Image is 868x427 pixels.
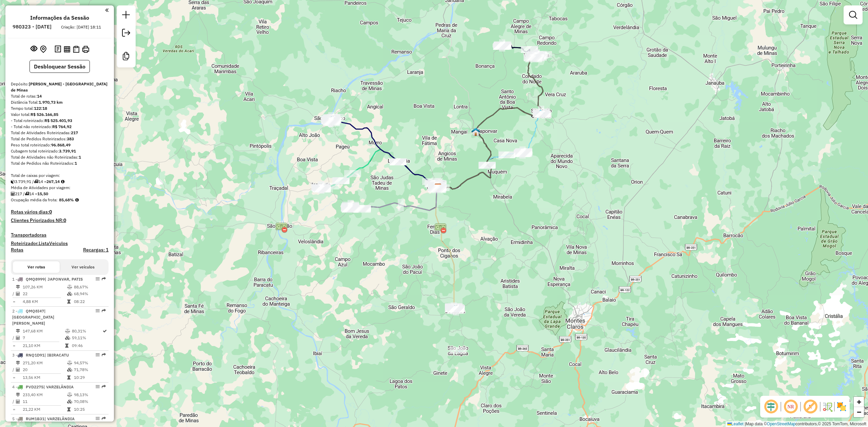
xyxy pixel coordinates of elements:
td: 22 [22,290,67,297]
button: Centralizar mapa no depósito ou ponto de apoio [39,44,48,55]
em: Rota exportada [102,385,106,389]
td: / [12,366,16,373]
td: 4,88 KM [22,298,67,305]
strong: 1 [75,161,77,166]
strong: 1 [79,155,81,160]
td: 147,68 KM [22,328,65,334]
div: 3.739,91 / 14 = [11,179,108,185]
div: Total de Atividades Roteirizadas: [11,130,108,136]
span: | VARZELÂNDIA [43,384,74,389]
div: - Total não roteirizado: [11,124,108,130]
button: Visualizar relatório de Roteirização [62,44,72,54]
td: 70,08% [74,398,106,405]
button: Logs desbloquear sessão [53,44,62,55]
h4: Informações da Sessão [30,15,89,21]
td: 10:29 [74,374,106,381]
a: OpenStreetMap [767,422,796,426]
span: 1 - [12,277,83,282]
strong: 3.739,91 [59,148,76,154]
i: % de utilização do peso [65,329,70,333]
i: % de utilização da cubagem [67,400,72,404]
td: 20 [22,366,67,373]
div: Peso total roteirizado: [11,142,108,148]
div: 217 / 14 = [11,191,108,197]
td: 71,78% [74,366,106,373]
div: Distância Total: [11,99,108,105]
strong: R$ 764,92 [52,124,72,129]
a: Clique aqui para minimizar o painel [105,6,108,14]
button: Imprimir Rotas [81,44,91,54]
div: Total de Atividades não Roteirizadas: [11,154,108,160]
td: 11 [22,398,67,405]
td: / [12,398,16,405]
td: 271,20 KM [22,360,67,366]
td: 09:46 [72,342,102,349]
td: / [12,290,16,297]
em: Rota exportada [102,309,106,313]
td: 59,11% [72,334,102,341]
h4: Rotas vários dias: [11,209,108,215]
td: 107,26 KM [22,284,67,290]
strong: 267,14 [46,179,60,184]
i: % de utilização da cubagem [65,336,70,340]
strong: 122:18 [34,106,47,111]
strong: 217 [71,130,78,135]
span: + [857,398,861,406]
i: % de utilização da cubagem [67,368,72,372]
strong: [PERSON_NAME] - [GEOGRAPHIC_DATA] de Minas [11,81,107,93]
i: Tempo total em rota [65,344,68,348]
img: Japonvar [471,127,480,136]
i: Distância Total [16,329,20,333]
i: Tempo total em rota [67,407,71,411]
span: PVD2275 [26,384,43,389]
td: 98,13% [74,391,106,398]
em: Rota exportada [102,416,106,421]
img: BALANÇA CORAÇÃO DE JESUS [434,222,447,235]
span: Ocupação média da frota: [11,197,58,202]
td: 13,56 KM [22,374,67,381]
div: Total de rotas: [11,93,108,99]
td: = [12,298,16,305]
i: % de utilização do peso [67,393,72,397]
img: Exibir/Ocultar setores [836,401,847,412]
td: 94,57% [74,360,106,366]
a: Rotas [11,247,23,253]
td: / [12,334,16,341]
em: Média calculada utilizando a maior ocupação (%Peso ou %Cubagem) de cada rota da sessão. Rotas cro... [75,198,79,202]
span: − [857,408,861,416]
td: 7 [22,334,65,341]
img: BALSA SÃO ROMÃO [275,222,288,234]
img: Fluxo de ruas [822,401,833,412]
i: Rota otimizada [103,329,107,333]
span: | VARZELÂNDIA [44,416,75,421]
img: Sao Joao [536,109,545,118]
h4: Recargas: 1 [83,247,108,253]
div: - Total roteirizado: [11,118,108,124]
a: Exibir filtros [846,8,860,22]
strong: 85,68% [59,197,74,202]
em: Rota exportada [102,277,106,281]
i: Total de Atividades [16,368,20,372]
div: Total de Pedidos Roteirizados: [11,136,108,142]
td: 88,67% [74,284,106,290]
h4: Clientes Priorizados NR: [11,218,108,223]
img: Sao Francisco [327,116,336,124]
td: 08:22 [74,298,106,305]
strong: 96.868,49 [51,142,71,147]
span: Ocultar NR [783,399,799,415]
strong: 15,50 [37,191,48,196]
div: Valor total: [11,111,108,118]
i: % de utilização do peso [67,285,72,289]
strong: 383 [67,136,74,141]
em: Rota exportada [102,353,106,357]
span: RUM1B31 [26,416,44,421]
i: % de utilização do peso [67,361,72,365]
span: | IBIRACATU [44,352,69,358]
div: Atividade não roteirizada - SENA SUPERMERCADO [450,347,467,354]
i: Total de rotas [34,180,38,184]
a: Exportar sessão [119,26,133,41]
a: Criar modelo [119,49,133,65]
span: | [745,422,746,426]
img: Cervantes - Brasilia de Minas [434,183,442,192]
em: Opções [96,416,100,421]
